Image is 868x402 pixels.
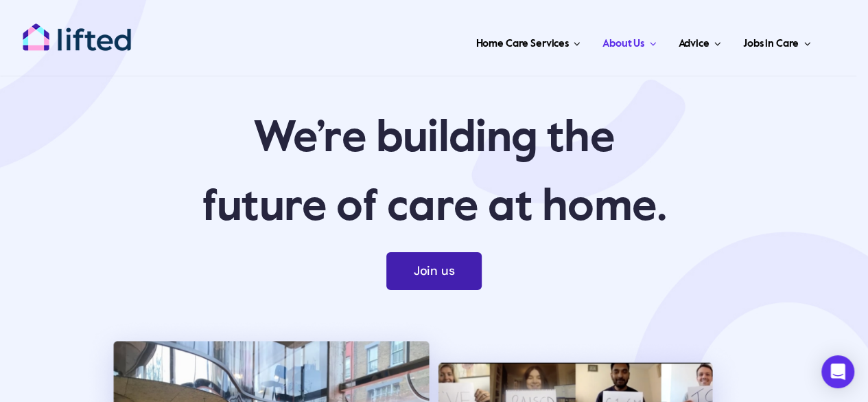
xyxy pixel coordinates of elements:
p: future of care at home. [22,180,846,235]
a: lifted-logo [22,23,132,36]
span: About Us [602,33,644,55]
a: Jobs in Care [739,21,815,62]
div: Open Intercom Messenger [821,355,854,388]
span: Advice [678,33,709,55]
span: Join us [414,264,455,278]
a: Join us [386,252,482,290]
span: Jobs in Care [743,33,799,55]
a: Home Care Services [471,21,585,62]
p: We’re building the [22,111,846,166]
nav: Main Menu [161,21,815,62]
span: Home Care Services [476,33,568,55]
a: Advice [674,21,725,62]
a: About Us [598,21,660,62]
